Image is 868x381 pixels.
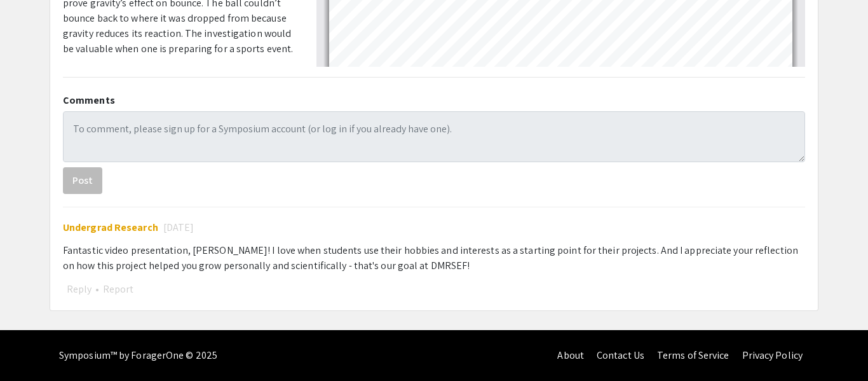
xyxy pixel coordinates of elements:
[557,349,584,362] a: About
[63,243,805,274] div: Fantastic video presentation, [PERSON_NAME]! I love when students use their hobbies and interests...
[657,349,729,362] a: Terms of Service
[742,349,803,362] a: Privacy Policy
[99,281,137,298] button: Report
[63,281,95,298] button: Reply
[163,220,194,235] span: [DATE]
[63,167,102,194] button: Post
[597,349,644,362] a: Contact Us
[63,281,805,298] div: •
[63,94,805,106] h2: Comments
[63,221,158,234] span: Undergrad Research
[10,324,54,371] iframe: Chat
[59,330,217,381] div: Symposium™ by ForagerOne © 2025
